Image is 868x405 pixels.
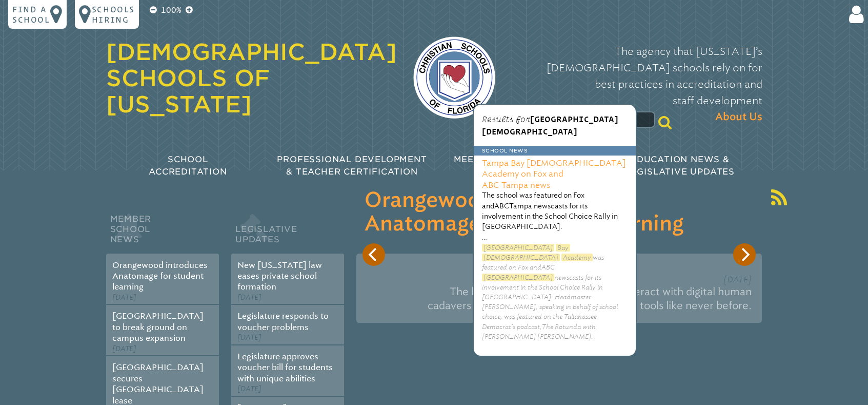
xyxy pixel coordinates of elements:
[482,190,628,233] p: The school was featured on Fox and Tampa newscasts for its involvement in the School Choice Rally...
[237,352,333,383] a: Legislature approves voucher bill for students with unique abilities
[362,243,385,266] button: Previous
[159,4,184,16] p: 100%
[482,254,560,261] mark: [DEMOGRAPHIC_DATA]
[474,146,636,155] p: School News
[365,189,754,236] h3: Orangewood introduces Anatomage for student learning
[482,244,554,252] mark: [GEOGRAPHIC_DATA]
[92,4,135,25] p: Schools Hiring
[367,281,752,317] p: The life-size platform lets students interact with digital human cadavers and integrated medical ...
[112,362,204,405] a: [GEOGRAPHIC_DATA] secures [GEOGRAPHIC_DATA] lease
[237,293,261,302] span: [DATE]
[231,211,344,254] h2: Legislative Updates
[482,274,554,281] mark: [GEOGRAPHIC_DATA]
[482,323,596,340] cite: The Rotunda with [PERSON_NAME] [PERSON_NAME]
[112,293,136,302] span: [DATE]
[237,311,329,332] a: Legislature responds to voucher problems
[112,311,204,343] a: [GEOGRAPHIC_DATA] to break ground on campus expansion
[556,244,570,252] mark: Bay
[733,243,756,266] button: Next
[413,36,495,119] img: csf-logo-web-colors.png
[561,254,593,261] mark: Academy
[112,344,136,353] span: [DATE]
[474,156,636,190] h3: Tampa Bay [DEMOGRAPHIC_DATA] Academy on Fox and ABC Tampa news
[237,384,261,393] span: [DATE]
[277,155,427,177] span: Professional Development & Teacher Certification
[112,260,208,292] a: Orangewood introduces Anatomage for student learning
[482,243,628,341] p: was featured on Fox and newscasts for its involvement in the School Choice Rally in [GEOGRAPHIC_D...
[482,233,628,243] p: …
[237,333,261,342] span: [DATE]
[482,156,628,190] a: Tampa Bay [DEMOGRAPHIC_DATA] Academy on Fox and ABC Tampa news
[237,260,322,292] a: New [US_STATE] law eases private school formation
[715,109,762,125] span: About Us
[541,263,555,271] span: ABC
[494,202,509,210] span: ABC
[482,113,628,138] p: Results for
[625,155,735,177] span: Education News & Legislative Updates
[723,275,752,284] span: [DATE]
[512,43,762,125] p: The agency that [US_STATE]’s [DEMOGRAPHIC_DATA] schools rely on for best practices in accreditati...
[482,114,618,136] span: [GEOGRAPHIC_DATA][DEMOGRAPHIC_DATA]
[149,155,227,177] span: School Accreditation
[454,155,579,177] span: Meetings & Workshops for Educators
[12,4,50,25] p: Find a school
[106,211,219,254] h2: Member School News
[106,38,397,118] a: [DEMOGRAPHIC_DATA] Schools of [US_STATE]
